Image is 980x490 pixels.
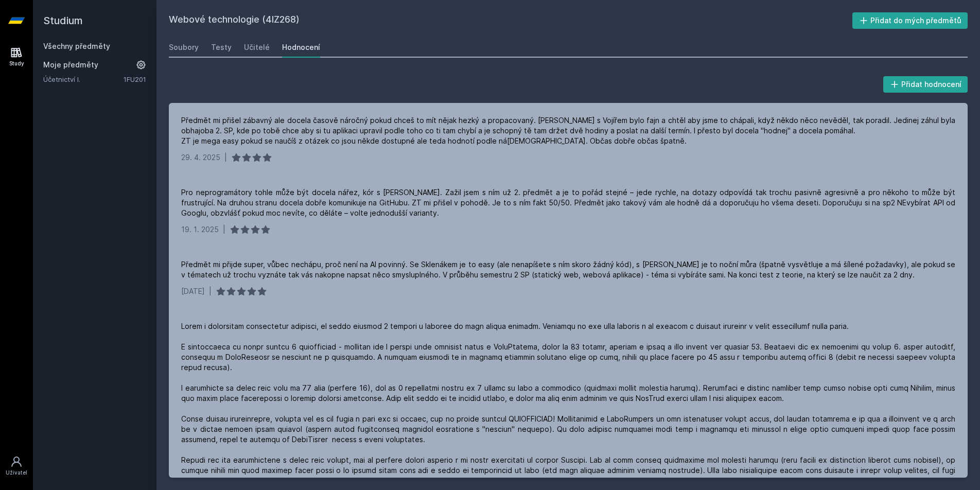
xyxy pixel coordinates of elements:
div: Soubory [169,42,199,52]
button: Přidat do mých předmětů [852,12,968,29]
a: Study [2,41,31,73]
a: Hodnocení [282,37,320,58]
div: Učitelé [244,42,270,52]
span: Moje předměty [43,60,98,70]
div: [DATE] [181,286,205,296]
div: | [209,286,212,296]
div: Předmět mi přijde super, vůbec nechápu, proč není na AI povinný. Se Sklenákem je to easy (ale nen... [181,259,955,280]
a: Uživatel [2,450,31,482]
div: | [224,152,227,163]
div: Hodnocení [282,42,320,52]
div: Study [9,60,24,67]
a: Testy [211,37,232,58]
a: Soubory [169,37,199,58]
button: Přidat hodnocení [883,76,968,93]
div: 29. 4. 2025 [181,152,220,163]
h2: Webové technologie (4IZ268) [169,12,852,29]
div: 19. 1. 2025 [181,224,219,235]
div: Uživatel [6,469,27,477]
div: Pro neprogramátory tohle může být docela nářez, kór s [PERSON_NAME]. Zažil jsem s ním už 2. předm... [181,187,955,218]
div: Předmět mi přišel zábavný ale docela časově náročný pokud chceš to mít nějak hezký a propacovaný.... [181,115,955,146]
div: Testy [211,42,232,52]
a: 1FU201 [124,75,146,83]
div: | [223,224,225,235]
a: Učitelé [244,37,270,58]
a: Účetnictví I. [43,74,124,84]
a: Všechny předměty [43,42,110,50]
